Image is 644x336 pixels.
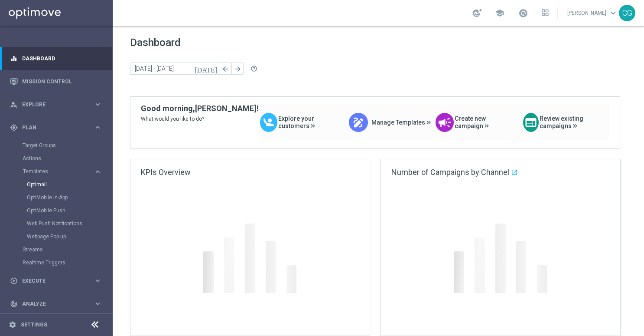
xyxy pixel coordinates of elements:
span: Templates [23,169,85,174]
button: Templates keyboard_arrow_right [23,168,102,175]
div: Web Push Notifications [27,217,112,230]
a: Dashboard [22,47,102,70]
div: CG [619,5,635,21]
a: Streams [23,246,90,253]
div: Explore [10,101,94,109]
div: Streams [23,243,112,256]
div: Templates [23,165,112,243]
span: Explore [22,102,94,107]
a: OptiMobile In-App [27,194,90,201]
button: Mission Control [10,78,102,85]
div: Plan [10,124,94,132]
span: school [495,8,504,18]
div: Templates [23,169,94,174]
div: Webpage Pop-up [27,230,112,243]
a: Web Push Notifications [27,220,90,227]
i: keyboard_arrow_right [94,168,102,176]
a: Webpage Pop-up [27,233,90,240]
a: [PERSON_NAME]keyboard_arrow_down [566,7,619,20]
a: OptiMobile Push [27,207,90,214]
span: keyboard_arrow_down [608,8,618,18]
div: Dashboard [10,47,102,70]
div: OptiMobile Push [27,204,112,217]
div: Analyze [10,300,94,308]
i: gps_fixed [10,124,18,132]
button: equalizer Dashboard [10,55,102,62]
a: Realtime Triggers [23,259,90,266]
i: track_changes [10,300,18,308]
i: person_search [10,101,18,109]
i: keyboard_arrow_right [94,100,102,109]
i: play_circle_outline [10,277,18,285]
a: Target Groups [23,142,90,149]
div: Mission Control [10,70,102,93]
i: keyboard_arrow_right [94,123,102,132]
a: Mission Control [22,70,102,93]
button: gps_fixed Plan keyboard_arrow_right [10,124,102,131]
i: settings [9,321,16,329]
div: OptiMobile In-App [27,191,112,204]
span: Execute [22,278,94,283]
div: Optimail [27,178,112,191]
button: track_changes Analyze keyboard_arrow_right [10,300,102,307]
i: keyboard_arrow_right [94,277,102,285]
div: Realtime Triggers [23,256,112,269]
button: person_search Explore keyboard_arrow_right [10,101,102,108]
a: Settings [21,322,47,327]
button: play_circle_outline Execute keyboard_arrow_right [10,277,102,284]
div: Actions [23,152,112,165]
i: keyboard_arrow_right [94,300,102,308]
div: Execute [10,277,94,285]
span: Plan [22,125,94,130]
span: Analyze [22,301,94,306]
a: Actions [23,155,90,162]
div: Target Groups [23,139,112,152]
a: Optimail [27,181,90,188]
i: equalizer [10,55,18,63]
